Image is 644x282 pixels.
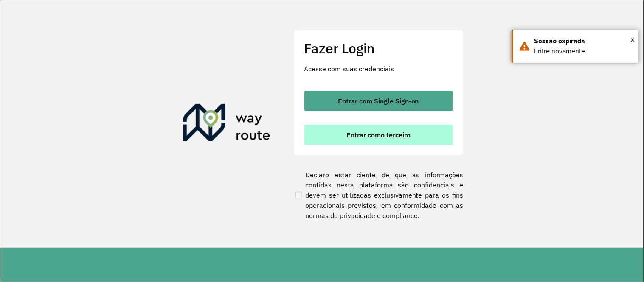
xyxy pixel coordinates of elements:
[631,34,635,46] button: Close
[304,64,453,74] p: Acesse com suas credenciais
[304,91,453,111] button: button
[304,125,453,145] button: button
[338,98,419,104] span: Entrar com Single Sign-on
[534,36,633,46] div: Sessão expirada
[304,40,453,56] h2: Fazer Login
[294,170,464,221] label: Declaro estar ciente de que as informações contidas nesta plataforma são confidenciais e devem se...
[183,104,270,145] img: Roteirizador AmbevTech
[534,46,633,56] div: Entre novamente
[346,131,411,138] span: Entrar como terceiro
[631,34,635,46] span: ×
